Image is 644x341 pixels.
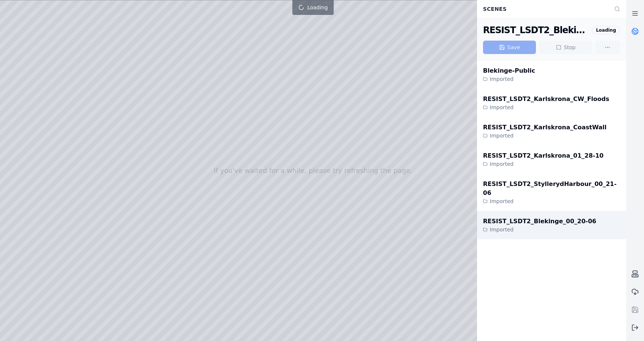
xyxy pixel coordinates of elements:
[479,2,610,16] div: Scenes
[483,180,620,198] div: RESIST_LSDT2_StyllerydHarbour_00_21-06
[483,75,535,83] div: Imported
[483,226,596,233] div: Imported
[483,132,607,139] div: Imported
[483,151,603,160] div: RESIST_LSDT2_Karlskrona_01_28-10
[483,198,620,205] div: Imported
[483,217,596,226] div: RESIST_LSDT2_Blekinge_00_20-06
[307,4,328,11] span: Loading
[483,123,607,132] div: RESIST_LSDT2_Karlskrona_CoastWall
[483,160,603,168] div: Imported
[483,95,609,104] div: RESIST_LSDT2_Karlskrona_CW_Floods
[592,26,620,34] div: Loading
[483,104,609,111] div: Imported
[483,24,589,36] div: RESIST_LSDT2_Blekinge_00_20-06
[483,66,535,75] div: Blekinge-Public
